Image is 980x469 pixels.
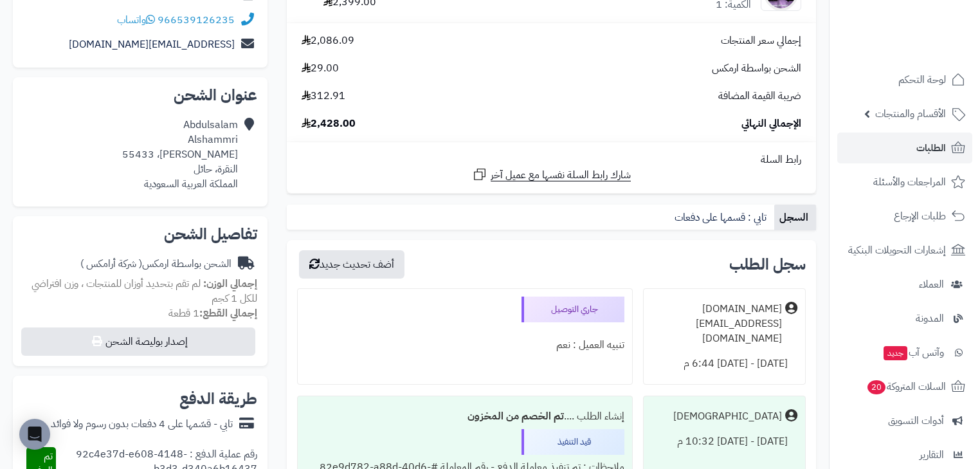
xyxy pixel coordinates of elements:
span: الأقسام والمنتجات [875,105,946,123]
h2: تفاصيل الشحن [23,226,257,242]
small: 1 قطعة [168,306,257,321]
a: واتساب [117,12,155,28]
span: 2,086.09 [302,33,354,48]
span: وآتس آب [882,344,944,362]
div: [DATE] - [DATE] 10:32 م [651,429,797,454]
h2: عنوان الشحن [23,87,257,103]
span: إجمالي سعر المنتجات [721,33,801,48]
img: logo-2.png [893,33,968,60]
a: السلات المتروكة20 [837,371,972,402]
div: قيد التنفيذ [522,429,624,455]
span: جديد [884,346,907,360]
b: تم الخصم من المخزون [467,409,564,424]
h3: سجل الطلب [729,257,806,272]
button: إصدار بوليصة الشحن [21,327,255,356]
a: وآتس آبجديد [837,337,972,368]
a: السجل [774,205,816,230]
span: المدونة [916,309,944,327]
a: طلبات الإرجاع [837,201,972,232]
a: العملاء [837,269,972,300]
span: 20 [867,380,885,394]
div: إنشاء الطلب .... [305,404,624,429]
span: العملاء [919,275,944,293]
a: شارك رابط السلة نفسها مع عميل آخر [472,167,631,183]
a: المراجعات والأسئلة [837,167,972,198]
div: تابي - قسّمها على 4 دفعات بدون رسوم ولا فوائد [51,417,233,432]
div: رابط السلة [292,152,811,167]
div: Open Intercom Messenger [19,419,50,450]
span: الإجمالي النهائي [741,116,801,131]
span: 29.00 [302,61,339,76]
div: [DOMAIN_NAME][EMAIL_ADDRESS][DOMAIN_NAME] [651,302,782,346]
span: ضريبة القيمة المضافة [718,89,801,104]
strong: إجمالي الوزن: [203,276,257,291]
a: المدونة [837,303,972,334]
button: أضف تحديث جديد [299,250,404,279]
span: الشحن بواسطة ارمكس [712,61,801,76]
div: جاري التوصيل [522,297,624,322]
a: الطلبات [837,133,972,163]
span: شارك رابط السلة نفسها مع عميل آخر [491,168,631,183]
span: لوحة التحكم [898,71,946,89]
a: تابي : قسمها على دفعات [669,205,774,230]
div: تنبيه العميل : نعم [305,333,624,358]
div: الشحن بواسطة ارمكس [80,257,231,271]
span: التقارير [920,446,944,464]
span: طلبات الإرجاع [894,207,946,225]
a: إشعارات التحويلات البنكية [837,235,972,266]
div: Abdulsalam Alshammri [PERSON_NAME]، 55433 النقرة، حائل المملكة العربية السعودية [122,118,238,191]
div: [DEMOGRAPHIC_DATA] [673,409,782,424]
a: أدوات التسويق [837,405,972,436]
span: إشعارات التحويلات البنكية [848,241,946,259]
a: [EMAIL_ADDRESS][DOMAIN_NAME] [69,37,235,52]
div: [DATE] - [DATE] 6:44 م [651,351,797,376]
span: أدوات التسويق [888,412,944,430]
h2: طريقة الدفع [179,391,257,407]
span: ( شركة أرامكس ) [80,256,142,271]
span: 2,428.00 [302,116,356,131]
strong: إجمالي القطع: [199,306,257,321]
span: الطلبات [916,139,946,157]
a: لوحة التحكم [837,64,972,95]
span: المراجعات والأسئلة [873,173,946,191]
a: 966539126235 [158,12,235,28]
span: لم تقم بتحديد أوزان للمنتجات ، وزن افتراضي للكل 1 كجم [32,276,257,306]
span: 312.91 [302,89,345,104]
span: السلات المتروكة [866,378,946,396]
